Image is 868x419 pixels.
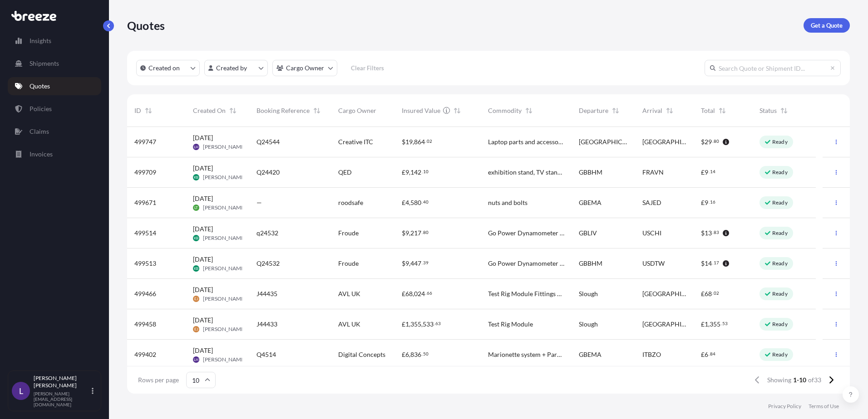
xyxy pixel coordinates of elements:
[523,105,534,116] button: Sort
[427,292,432,295] span: 66
[194,203,198,212] span: LT
[402,291,405,297] span: £
[402,169,405,175] span: £
[338,259,359,268] span: Froude
[701,230,705,236] span: $
[425,140,426,143] span: .
[701,321,705,327] span: £
[488,320,533,329] span: Test Rig Module
[256,137,280,146] span: Q24544
[256,229,278,238] span: q24532
[193,194,213,203] span: [DATE]
[193,285,213,294] span: [DATE]
[488,229,564,238] span: Go Power Dynamometer - packed in a crate
[409,321,410,327] span: ,
[712,292,713,295] span: .
[203,356,246,363] span: [PERSON_NAME]
[423,261,429,264] span: 39
[227,105,238,116] button: Sort
[256,198,262,207] span: —
[216,63,247,73] p: Created by
[488,198,528,207] span: nuts and bolts
[772,229,788,237] p: Ready
[8,54,101,73] a: Shipments
[488,106,522,115] span: Commodity
[194,173,198,182] span: KB
[421,321,423,327] span: ,
[194,325,198,334] span: EJ
[402,321,405,327] span: £
[422,352,423,356] span: .
[809,403,839,410] a: Terms of Use
[405,351,409,358] span: 6
[488,350,564,359] span: Marionette system + Park brake changeover valve
[709,200,710,204] span: .
[405,230,409,236] span: 9
[410,260,421,267] span: 447
[256,168,280,177] span: Q24420
[705,200,708,206] span: 9
[338,289,360,298] span: AVL UK
[405,321,409,327] span: 1
[714,231,719,234] span: 83
[705,351,708,358] span: 6
[134,137,156,146] span: 499747
[193,316,213,325] span: [DATE]
[256,320,277,329] span: J44433
[709,170,710,173] span: .
[19,386,23,395] span: L
[203,234,246,242] span: [PERSON_NAME]
[642,229,661,238] span: USCHI
[413,139,414,145] span: ,
[256,106,310,115] span: Booking Reference
[701,106,715,115] span: Total
[701,260,705,267] span: $
[714,292,719,295] span: 02
[30,127,49,136] p: Claims
[579,168,602,177] span: GBBHM
[709,352,710,356] span: .
[256,350,276,359] span: Q4514
[194,264,198,273] span: KB
[642,350,661,359] span: ITBZO
[705,291,712,297] span: 68
[664,105,675,116] button: Sort
[203,326,246,333] span: [PERSON_NAME]
[772,290,788,297] p: Ready
[712,261,713,264] span: .
[194,142,198,151] span: LH
[705,260,712,267] span: 14
[642,106,662,115] span: Arrival
[710,170,715,173] span: 14
[338,198,363,207] span: roodsafe
[705,139,712,145] span: 29
[338,168,352,177] span: QED
[34,391,90,407] p: [PERSON_NAME][EMAIL_ADDRESS][DOMAIN_NAME]
[488,137,564,146] span: Laptop parts and accessories
[8,122,101,141] a: Claims
[642,289,686,298] span: [GEOGRAPHIC_DATA] 18
[413,291,414,297] span: ,
[579,137,628,146] span: [GEOGRAPHIC_DATA]
[705,169,708,175] span: 9
[772,321,788,328] p: Ready
[410,200,421,206] span: 580
[203,204,246,211] span: [PERSON_NAME]
[256,259,280,268] span: Q24532
[194,294,198,303] span: EJ
[143,105,154,116] button: Sort
[256,289,277,298] span: J44435
[286,63,324,73] p: Cargo Owner
[193,255,213,264] span: [DATE]
[427,140,432,143] span: 02
[712,231,713,234] span: .
[642,137,686,146] span: [GEOGRAPHIC_DATA]
[722,322,728,325] span: 53
[705,321,708,327] span: 1
[402,139,405,145] span: $
[811,21,843,30] p: Get a Quote
[272,60,337,76] button: cargoOwner Filter options
[30,59,59,68] p: Shipments
[710,200,715,204] span: 16
[772,138,788,146] p: Ready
